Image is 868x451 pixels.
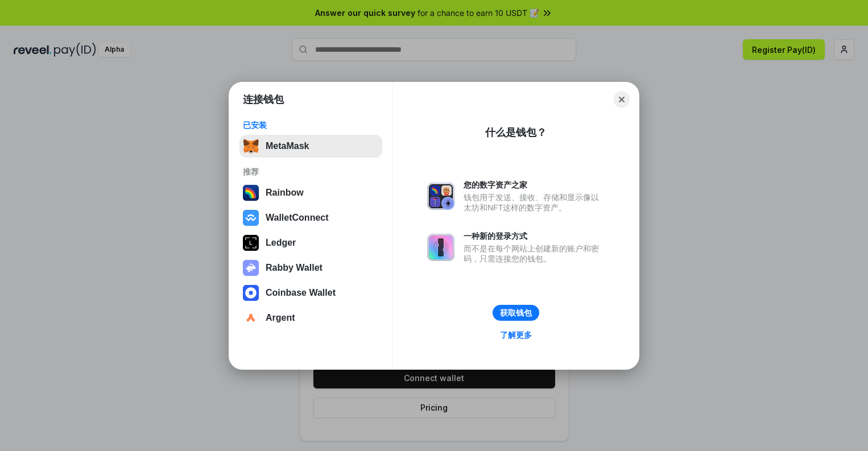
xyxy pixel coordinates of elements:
button: 获取钱包 [493,305,539,321]
img: svg+xml,%3Csvg%20width%3D%2228%22%20height%3D%2228%22%20viewBox%3D%220%200%2028%2028%22%20fill%3D... [243,285,259,301]
div: Rainbow [266,188,304,198]
button: Argent [239,307,382,329]
div: Ledger [266,238,296,248]
div: 钱包用于发送、接收、存储和显示像以太坊和NFT这样的数字资产。 [464,192,605,213]
button: MetaMask [239,135,382,158]
img: svg+xml,%3Csvg%20width%3D%22120%22%20height%3D%22120%22%20viewBox%3D%220%200%20120%20120%22%20fil... [243,185,259,201]
div: Rabby Wallet [266,263,323,273]
img: svg+xml,%3Csvg%20xmlns%3D%22http%3A%2F%2Fwww.w3.org%2F2000%2Fsvg%22%20fill%3D%22none%22%20viewBox... [427,234,454,261]
img: svg+xml,%3Csvg%20xmlns%3D%22http%3A%2F%2Fwww.w3.org%2F2000%2Fsvg%22%20fill%3D%22none%22%20viewBox... [243,260,259,276]
img: svg+xml,%3Csvg%20width%3D%2228%22%20height%3D%2228%22%20viewBox%3D%220%200%2028%2028%22%20fill%3D... [243,210,259,226]
button: Rainbow [239,181,382,204]
div: WalletConnect [266,213,329,223]
div: 一种新的登录方式 [464,231,605,241]
div: 获取钱包 [500,308,532,318]
div: 推荐 [243,167,379,177]
div: 什么是钱包？ [485,126,547,139]
div: 您的数字资产之家 [464,180,605,190]
div: 已安装 [243,120,379,130]
img: svg+xml,%3Csvg%20width%3D%2228%22%20height%3D%2228%22%20viewBox%3D%220%200%2028%2028%22%20fill%3D... [243,310,259,326]
button: Ledger [239,231,382,254]
button: WalletConnect [239,206,382,229]
h1: 连接钱包 [243,93,284,106]
img: svg+xml,%3Csvg%20xmlns%3D%22http%3A%2F%2Fwww.w3.org%2F2000%2Fsvg%22%20width%3D%2228%22%20height%3... [243,235,259,251]
img: svg+xml,%3Csvg%20xmlns%3D%22http%3A%2F%2Fwww.w3.org%2F2000%2Fsvg%22%20fill%3D%22none%22%20viewBox... [427,183,454,210]
div: Coinbase Wallet [266,288,336,298]
div: MetaMask [266,141,309,151]
div: 了解更多 [500,330,532,340]
button: Rabby Wallet [239,256,382,279]
div: 而不是在每个网站上创建新的账户和密码，只需连接您的钱包。 [464,243,605,264]
div: Argent [266,313,295,323]
a: 了解更多 [493,328,539,342]
button: Coinbase Wallet [239,282,382,304]
img: svg+xml,%3Csvg%20fill%3D%22none%22%20height%3D%2233%22%20viewBox%3D%220%200%2035%2033%22%20width%... [243,138,259,154]
button: Close [614,92,630,107]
